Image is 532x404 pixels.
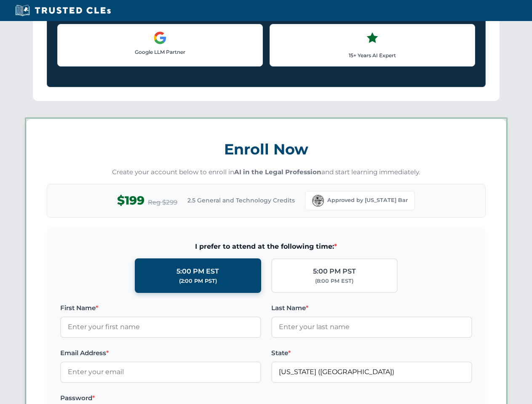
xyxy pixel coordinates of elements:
input: Enter your last name [271,316,472,338]
span: Approved by [US_STATE] Bar [327,196,408,205]
input: Enter your first name [60,316,261,338]
span: I prefer to attend at the following time: [60,241,472,252]
div: 5:00 PM EST [176,266,219,277]
input: Enter your email [60,361,261,383]
p: Create your account below to enroll in and start learning immediately. [47,167,486,177]
span: 2.5 General and Technology Credits [187,196,295,205]
span: $199 [117,191,144,210]
label: First Name [60,303,261,313]
label: Last Name [271,303,472,313]
div: (8:00 PM EST) [315,277,353,285]
div: (2:00 PM PST) [179,277,217,285]
span: Reg $299 [148,197,177,207]
p: Google LLM Partner [64,48,256,56]
p: 15+ Years AI Expert [277,51,468,59]
h3: Enroll Now [47,136,486,162]
img: Google [153,31,167,45]
label: Email Address [60,348,261,358]
input: Florida (FL) [271,361,472,383]
label: State [271,348,472,358]
img: Florida Bar [312,195,324,207]
div: 5:00 PM PST [313,266,356,277]
img: Trusted CLEs [13,4,113,17]
strong: AI in the Legal Profession [234,168,321,176]
label: Password [60,393,261,403]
